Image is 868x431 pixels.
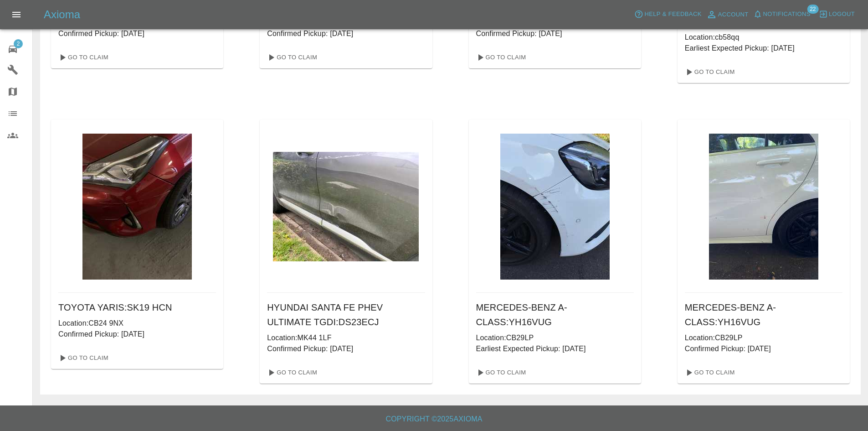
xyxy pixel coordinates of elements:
p: Confirmed Pickup: [DATE] [58,28,216,39]
p: Location: MK44 1LF [267,332,425,343]
a: Account [704,7,751,22]
span: Help & Feedback [644,9,701,20]
a: Go To Claim [55,50,111,65]
p: Earliest Expected Pickup: [DATE] [685,43,842,54]
a: Go To Claim [681,65,737,79]
p: Earliest Expected Pickup: [DATE] [476,343,634,354]
a: Go To Claim [263,365,319,380]
h6: Copyright © 2025 Axioma [7,413,861,426]
span: Notifications [763,9,811,20]
h6: TOYOTA YARIS : SK19 HCN [58,300,216,315]
a: Go To Claim [473,50,529,65]
a: Go To Claim [681,365,737,380]
p: Location: cb58qq [685,32,842,43]
span: 2 [14,39,23,48]
a: Go To Claim [263,50,319,65]
h6: HYUNDAI SANTA FE PHEV ULTIMATE TGDI : DS23ECJ [267,300,425,329]
button: Notifications [751,7,813,21]
button: Open drawer [5,4,27,26]
p: Confirmed Pickup: [DATE] [267,28,425,39]
a: Go To Claim [473,365,529,380]
p: Location: CB29LP [685,332,842,343]
span: 22 [807,5,818,14]
p: Confirmed Pickup: [DATE] [267,343,425,354]
h6: MERCEDES-BENZ A-CLASS : YH16VUG [476,300,634,329]
span: Account [718,10,749,20]
p: Location: CB24 9NX [58,318,216,329]
h5: Axioma [44,7,80,22]
button: Logout [817,7,857,21]
a: Go To Claim [55,351,111,365]
span: Logout [829,9,855,20]
p: Confirmed Pickup: [DATE] [58,329,216,340]
p: Confirmed Pickup: [DATE] [476,28,634,39]
h6: MERCEDES-BENZ A-CLASS : YH16VUG [685,300,842,329]
p: Location: CB29LP [476,332,634,343]
button: Help & Feedback [632,7,704,21]
p: Confirmed Pickup: [DATE] [685,343,842,354]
